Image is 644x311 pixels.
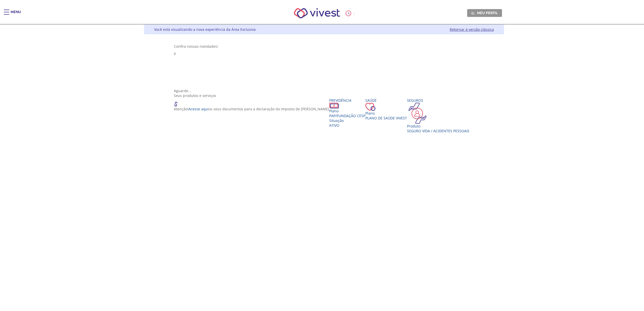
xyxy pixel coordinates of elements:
img: ico_dinheiro.png [329,103,339,109]
span: PAP/Fundação CESP [329,113,365,118]
a: Previdência PlanoPAP/Fundação CESP SituaçãoAtivo [329,98,365,128]
img: Meu perfil [471,11,475,15]
div: Confira nossas novidades! [174,44,474,49]
div: Aguarde... [174,88,474,93]
span: X [174,51,176,56]
a: Retornar à versão clássica [450,27,494,32]
a: Seguros Produto Seguro Vida / Acidentes Pessoais [407,98,469,133]
span: Meu perfil [477,11,498,15]
div: Você está visualizando a nova experiência da Área Exclusiva [154,27,256,32]
img: ico_seguros.png [407,103,428,124]
div: Plano [365,111,407,116]
div: Menu [11,10,21,20]
p: Atenção! os seus documentos para a declaração do Imposto de [PERSON_NAME] [174,107,329,111]
div: Produto [407,124,469,128]
div: Seguros [407,98,469,103]
div: : [346,11,356,16]
div: Vivest [140,24,504,311]
div: Situação [329,118,365,123]
div: Plano [329,109,365,113]
img: ico_coracao.png [365,103,375,111]
div: Seguro Vida / Acidentes Pessoais [407,128,469,133]
div: Seus produtos e serviços [174,93,474,98]
div: Previdência [329,98,365,103]
span: Ativo [329,123,339,128]
div: Saúde [365,98,407,103]
img: Vivest [288,3,346,24]
a: Acesse aqui [188,107,209,111]
a: Saúde PlanoPlano de Saúde VIVEST [365,98,407,120]
span: Plano de Saúde VIVEST [365,116,407,120]
a: Meu perfil [467,9,502,17]
img: ico_atencao.png [174,98,182,107]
